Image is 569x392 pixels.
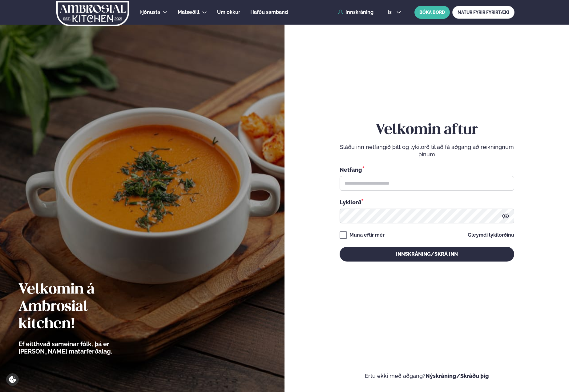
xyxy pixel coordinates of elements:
[250,9,288,16] a: Hafðu samband
[178,9,200,15] span: Matseðill
[18,281,146,333] h2: Velkomin á Ambrosial kitchen!
[18,340,146,355] p: Ef eitthvað sameinar fólk, þá er [PERSON_NAME] matarferðalag.
[303,372,551,380] p: Ertu ekki með aðgang?
[139,9,160,16] a: Þjónusta
[340,166,514,174] div: Netfang
[6,373,19,386] a: Cookie settings
[338,10,373,15] a: Innskráning
[414,6,450,19] button: BÓKA BORÐ
[340,247,514,262] button: Innskráning/Skrá inn
[340,122,514,139] h2: Velkomin aftur
[340,143,514,158] p: Sláðu inn netfangið þitt og lykilorð til að fá aðgang að reikningnum þínum
[452,6,515,19] a: MATUR FYRIR FYRIRTÆKI
[217,9,240,16] a: Um okkur
[426,373,489,379] a: Nýskráning/Skráðu þig
[178,9,200,16] a: Matseðill
[383,10,406,15] button: is
[388,10,393,15] span: is
[139,9,160,15] span: Þjónusta
[468,233,514,238] a: Gleymdi lykilorðinu
[250,9,288,15] span: Hafðu samband
[340,198,514,206] div: Lykilorð
[56,1,130,26] img: logo
[217,9,240,15] span: Um okkur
